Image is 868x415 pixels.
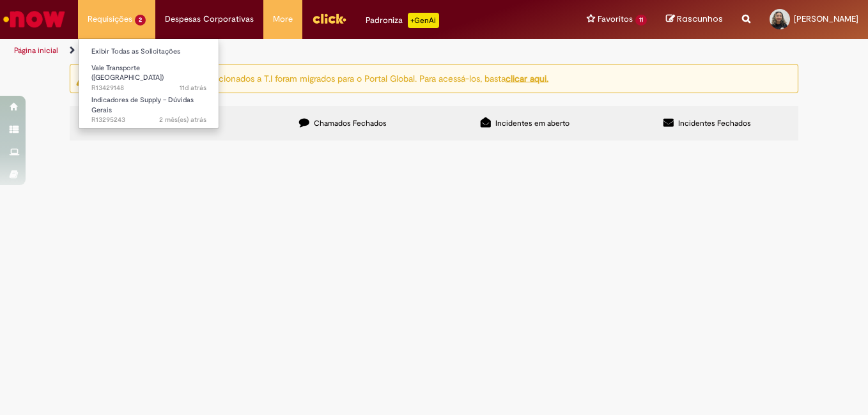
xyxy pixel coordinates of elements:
a: Exibir Todas as Solicitações [79,45,219,59]
span: Incidentes em aberto [495,118,570,128]
span: Chamados Fechados [314,118,387,128]
span: Vale Transporte ([GEOGRAPHIC_DATA]) [91,63,164,83]
a: Rascunhos [666,13,723,26]
span: More [273,13,293,26]
a: Aberto R13295243 : Indicadores de Supply – Dúvidas Gerais [79,93,219,121]
span: Requisições [88,13,132,26]
span: 2 mês(es) atrás [159,115,206,124]
ng-bind-html: Atenção: alguns chamados relacionados a T.I foram migrados para o Portal Global. Para acessá-los,... [95,72,548,84]
div: Padroniza [366,13,439,28]
time: 19/08/2025 15:09:03 [180,83,206,93]
a: Aberto R13429148 : Vale Transporte (VT) [79,61,219,89]
span: [PERSON_NAME] [794,13,858,24]
time: 15/07/2025 13:58:46 [159,115,206,124]
span: Rascunhos [677,13,723,25]
span: Incidentes Fechados [678,118,751,128]
img: ServiceNow [1,6,67,32]
span: 2 [135,15,146,26]
span: R13429148 [91,83,206,93]
img: click_logo_yellow_360x200.png [312,9,346,28]
ul: Requisições [78,38,219,129]
ul: Trilhas de página [10,39,569,63]
span: Despesas Corporativas [165,13,254,26]
span: Indicadores de Supply – Dúvidas Gerais [91,95,194,115]
span: 11d atrás [180,83,206,93]
a: clicar aqui. [506,72,548,84]
span: 11 [635,15,647,26]
p: +GenAi [408,13,439,28]
span: R13295243 [91,115,206,125]
span: Favoritos [598,13,633,26]
a: Página inicial [14,45,58,56]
